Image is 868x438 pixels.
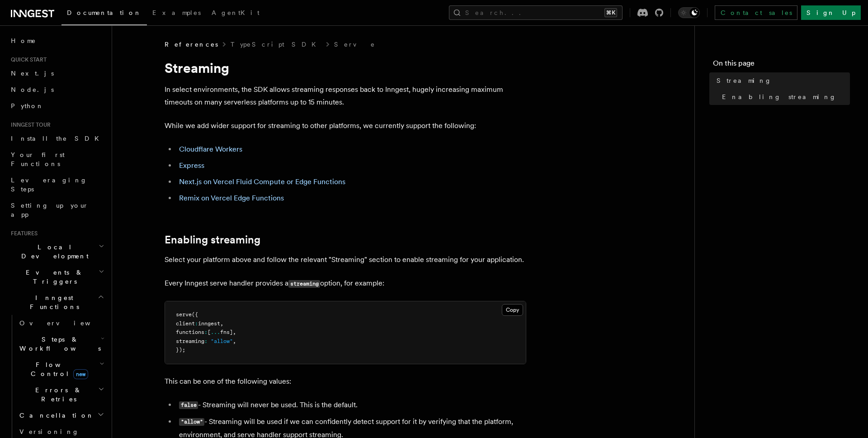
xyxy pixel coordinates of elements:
[165,375,526,388] p: This can be one of the following values:
[713,58,850,72] h4: On this page
[165,253,526,266] p: Select your platform above and follow the relevant "Streaming" section to enable streaming for yo...
[16,331,106,357] button: Steps & Workflows
[7,239,106,264] button: Local Development
[7,230,38,237] span: Features
[179,145,242,153] a: Cloudflare Workers
[231,40,321,49] a: TypeScript SDK
[16,386,98,404] span: Errors & Retries
[16,357,106,382] button: Flow Controlnew
[179,418,204,426] code: "allow"
[7,81,106,98] a: Node.js
[165,83,526,109] p: In select environments, the SDK allows streaming responses back to Inngest, hugely increasing max...
[7,293,98,311] span: Inngest Functions
[7,147,106,172] a: Your first Functions
[176,399,526,412] li: - Streaming will never be used. This is the default.
[11,86,54,93] span: Node.js
[208,329,211,335] span: [
[11,70,54,77] span: Next.js
[7,172,106,197] a: Leveraging Steps
[61,3,147,25] a: Documentation
[165,233,260,246] a: Enabling streaming
[211,338,233,344] span: "allow"
[502,304,523,316] button: Copy
[179,194,284,202] a: Remix on Vercel Edge Functions
[722,92,836,101] span: Enabling streaming
[713,72,850,89] a: Streaming
[212,9,259,16] span: AgentKit
[198,320,220,327] span: inngest
[16,407,106,424] button: Cancellation
[220,329,233,335] span: fns]
[7,98,106,114] a: Python
[7,130,106,147] a: Install the SDK
[11,36,36,45] span: Home
[192,311,198,318] span: ({
[16,411,94,420] span: Cancellation
[7,268,99,286] span: Events & Triggers
[176,338,204,344] span: streaming
[179,177,345,186] a: Next.js on Vercel Fluid Compute or Edge Functions
[449,5,623,20] button: Search...⌘K
[16,382,106,407] button: Errors & Retries
[204,329,208,335] span: :
[165,277,526,290] p: Every Inngest serve handler provides a option, for example:
[179,161,204,170] a: Express
[152,9,201,16] span: Examples
[176,347,185,353] span: });
[220,320,223,327] span: ,
[16,360,99,378] span: Flow Control
[176,311,192,318] span: serve
[717,76,772,85] span: Streaming
[7,197,106,223] a: Setting up your app
[67,9,142,16] span: Documentation
[7,33,106,49] a: Home
[176,320,195,327] span: client
[206,3,265,24] a: AgentKit
[165,40,218,49] span: References
[334,40,376,49] a: Serve
[16,335,101,353] span: Steps & Workflows
[233,329,236,335] span: ,
[7,264,106,290] button: Events & Triggers
[73,369,88,379] span: new
[11,151,65,167] span: Your first Functions
[179,401,198,409] code: false
[7,290,106,315] button: Inngest Functions
[7,243,99,261] span: Local Development
[11,135,104,142] span: Install the SDK
[801,5,861,20] a: Sign Up
[233,338,236,344] span: ,
[147,3,206,24] a: Examples
[176,329,204,335] span: functions
[19,319,113,327] span: Overview
[204,338,208,344] span: :
[604,8,617,17] kbd: ⌘K
[11,202,89,218] span: Setting up your app
[288,280,320,288] code: streaming
[7,56,47,63] span: Quick start
[7,121,51,129] span: Inngest tour
[715,5,797,20] a: Contact sales
[678,7,700,18] button: Toggle dark mode
[211,329,220,335] span: ...
[165,119,526,132] p: While we add wider support for streaming to other platforms, we currently support the following:
[718,89,850,105] a: Enabling streaming
[195,320,198,327] span: :
[11,176,87,193] span: Leveraging Steps
[11,102,44,109] span: Python
[19,428,79,435] span: Versioning
[16,315,106,331] a: Overview
[165,60,526,76] h1: Streaming
[7,65,106,81] a: Next.js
